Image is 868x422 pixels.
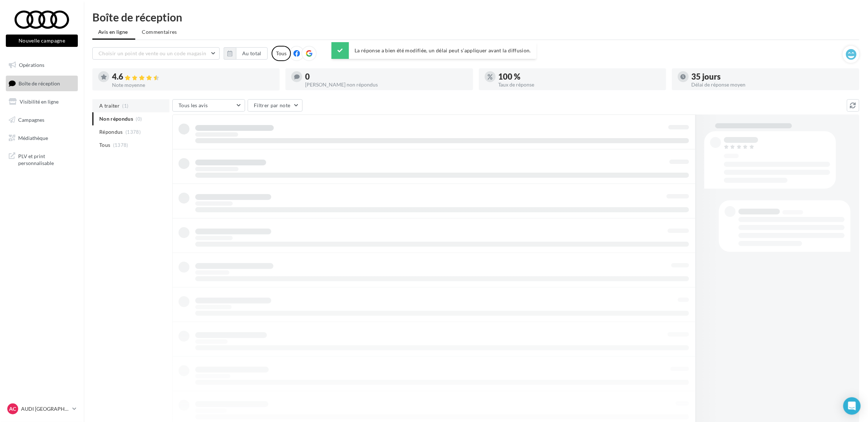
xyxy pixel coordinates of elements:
span: Boîte de réception [19,80,60,86]
div: Open Intercom Messenger [843,397,861,415]
div: [PERSON_NAME] non répondus [305,82,467,87]
span: Médiathèque [18,134,48,141]
div: Note moyenne [112,83,274,88]
a: Boîte de réception [4,76,79,91]
div: La réponse a bien été modifiée, un délai peut s’appliquer avant la diffusion. [331,42,537,59]
span: Choisir un point de vente ou un code magasin [99,50,206,56]
span: (1378) [125,129,141,135]
div: Taux de réponse [499,82,660,87]
span: Visibilité en ligne [20,99,59,105]
span: AC [9,405,16,413]
span: Tous [99,141,110,149]
a: Visibilité en ligne [4,94,79,109]
span: Opérations [19,62,44,68]
span: Répondus [99,128,123,136]
span: (1378) [113,142,128,148]
div: Délai de réponse moyen [692,82,853,87]
button: Nouvelle campagne [6,35,78,47]
a: PLV et print personnalisable [4,148,79,170]
span: PLV et print personnalisable [18,151,75,167]
div: Tous [272,46,291,61]
button: Filtrer par note [248,99,303,112]
a: Médiathèque [4,130,79,146]
div: Boîte de réception [92,12,859,23]
a: AC AUDI [GEOGRAPHIC_DATA] [6,402,78,416]
button: Au total [236,47,268,60]
button: Tous les avis [172,99,245,112]
p: AUDI [GEOGRAPHIC_DATA] [21,405,69,413]
span: A traiter [99,102,120,109]
span: Tous les avis [179,102,208,108]
div: 35 jours [692,73,853,81]
span: Campagnes [18,117,44,123]
button: Choisir un point de vente ou un code magasin [92,47,220,60]
div: 100 % [499,73,660,81]
span: Commentaires [142,28,177,36]
button: Au total [224,47,268,60]
div: 4.6 [112,73,274,81]
div: 0 [305,73,467,81]
a: Campagnes [4,112,79,128]
a: Opérations [4,57,79,73]
span: (1) [123,103,129,109]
